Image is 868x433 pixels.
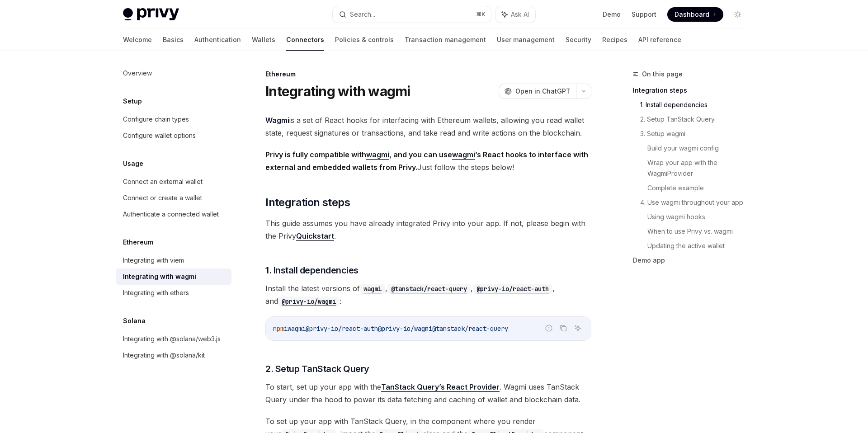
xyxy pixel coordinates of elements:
h5: Usage [123,158,143,169]
div: Integrating with wagmi [123,271,196,282]
a: Integrating with @solana/web3.js [116,331,231,347]
a: Integrating with ethers [116,285,231,301]
a: Connect or create a wallet [116,190,231,206]
a: 4. Use wagmi throughout your app [640,195,752,210]
span: Integration steps [265,195,350,210]
a: @tanstack/react-query [387,284,471,293]
a: Wrap your app with the WagmiProvider [647,155,752,181]
h5: Ethereum [123,237,153,248]
a: Configure chain types [116,111,231,127]
a: Welcome [123,29,152,51]
code: @tanstack/react-query [387,284,471,294]
div: Configure wallet options [123,130,196,141]
a: TanStack Query’s React Provider [381,382,500,392]
a: Demo [603,10,621,19]
h5: Solana [123,315,146,326]
span: @tanstack/react-query [432,325,508,333]
h1: Integrating with wagmi [265,83,410,99]
a: Policies & controls [335,29,394,51]
span: Just follow the steps below! [265,148,591,174]
div: Connect or create a wallet [123,193,202,203]
a: Connect an external wallet [116,174,231,190]
a: wagmi [360,284,385,293]
div: Authenticate a connected wallet [123,209,219,220]
span: @privy-io/wagmi [378,325,432,333]
a: Using wagmi hooks [647,210,752,224]
a: Configure wallet options [116,127,231,144]
a: Authentication [194,29,241,51]
a: When to use Privy vs. wagmi [647,224,752,239]
button: Copy the contents from the code block [557,322,569,334]
button: Ask AI [495,6,535,23]
a: Basics [163,29,184,51]
a: 1. Install dependencies [640,98,752,112]
button: Open in ChatGPT [499,84,576,99]
a: Overview [116,65,231,81]
span: To start, set up your app with the . Wagmi uses TanStack Query under the hood to power its data f... [265,381,591,406]
button: Report incorrect code [543,322,555,334]
code: wagmi [360,284,385,294]
a: Dashboard [667,7,723,22]
button: Ask AI [572,322,584,334]
span: Ask AI [511,10,529,19]
a: Quickstart [296,231,334,241]
a: Security [566,29,591,51]
a: Transaction management [405,29,486,51]
a: Build your wagmi config [647,141,752,155]
div: Configure chain types [123,114,189,125]
a: Authenticate a connected wallet [116,206,231,222]
span: is a set of React hooks for interfacing with Ethereum wallets, allowing you read wallet state, re... [265,114,591,139]
strong: Privy is fully compatible with , and you can use ’s React hooks to interface with external and em... [265,150,588,172]
div: Integrating with ethers [123,287,189,298]
span: Dashboard [675,10,709,19]
span: On this page [642,69,683,80]
a: Integration steps [633,83,752,98]
a: wagmi [452,150,475,160]
span: wagmi [288,325,306,333]
a: User management [497,29,555,51]
span: Install the latest versions of , , , and : [265,282,591,307]
span: 2. Setup TanStack Query [265,362,369,375]
a: Updating the active wallet [647,239,752,253]
div: Integrating with @solana/web3.js [123,334,221,344]
div: Integrating with viem [123,255,184,266]
a: Demo app [633,253,752,268]
a: API reference [638,29,681,51]
a: Wagmi [265,116,289,125]
span: @privy-io/react-auth [306,325,378,333]
span: i [284,325,288,333]
a: wagmi [366,150,389,160]
a: Connectors [286,29,324,51]
img: light logo [123,8,179,21]
span: This guide assumes you have already integrated Privy into your app. If not, please begin with the... [265,217,591,242]
span: npm [273,325,284,333]
a: @privy-io/wagmi [278,297,340,306]
button: Toggle dark mode [731,7,745,22]
a: Wallets [252,29,275,51]
a: @privy-io/react-auth [473,284,552,293]
a: Recipes [602,29,627,51]
code: @privy-io/wagmi [278,297,340,306]
a: Support [632,10,656,19]
div: Connect an external wallet [123,176,203,187]
span: Open in ChatGPT [515,87,571,96]
div: Ethereum [265,70,591,79]
h5: Setup [123,96,142,107]
button: Search...⌘K [333,6,491,23]
span: ⌘ K [476,11,486,18]
a: Integrating with viem [116,252,231,268]
div: Integrating with @solana/kit [123,350,205,361]
div: Search... [350,9,375,20]
code: @privy-io/react-auth [473,284,552,294]
a: Complete example [647,181,752,195]
div: Overview [123,68,152,79]
a: Integrating with wagmi [116,268,231,285]
a: 3. Setup wagmi [640,127,752,141]
a: Integrating with @solana/kit [116,347,231,363]
span: 1. Install dependencies [265,264,359,277]
a: 2. Setup TanStack Query [640,112,752,127]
